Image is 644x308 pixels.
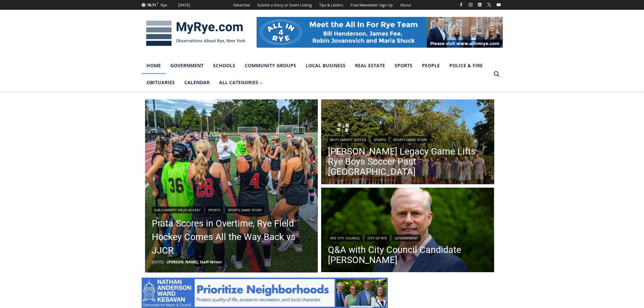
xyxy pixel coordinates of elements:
a: Police & Fire [445,57,487,74]
img: (PHOTO: The Rye Boys Soccer team from October 4, 2025, against Pleasantville. Credit: Daniela Arr... [321,99,494,186]
img: All in for Rye [257,17,503,47]
span: – [165,259,167,264]
span: All Categories [219,79,263,86]
a: Home [142,57,166,74]
a: Government [166,57,208,74]
a: Calendar [180,74,214,91]
img: MyRye.com [142,16,250,51]
a: City of Rye [365,235,389,241]
a: Sports [390,57,417,74]
img: PHOTO: James Ward, Chair of the Rye Sustainability Committee, is running for Rye City Council thi... [321,188,494,274]
a: Read More Felix Wismer’s Legacy Game Lifts Rye Boys Soccer Past Pleasantville [321,99,494,186]
span: F [157,1,159,5]
a: Community Groups [240,57,301,74]
time: [DATE] [152,259,164,264]
a: Read More Q&A with City Council Candidate James Ward [321,188,494,274]
a: Rye City Council [328,235,362,241]
a: Linkedin [476,1,484,9]
a: All Categories [214,74,268,91]
span: 78.71 [147,2,156,7]
a: [PERSON_NAME], Staff Writer [167,259,222,264]
a: Real Estate [350,57,390,74]
a: Q&A with City Council Candidate [PERSON_NAME] [328,245,487,265]
a: Government [392,235,421,241]
a: X [485,1,493,9]
a: Sports Game Story [391,136,430,143]
a: Sports [206,207,223,213]
a: [PERSON_NAME] Legacy Game Lifts Rye Boys Soccer Past [GEOGRAPHIC_DATA] [328,146,487,177]
div: | | [328,135,487,143]
a: Boys Varsity Soccer [328,136,368,143]
button: View Search Form [491,68,503,80]
div: Rye [161,2,167,8]
div: [DATE] [178,2,190,8]
a: Facebook [457,1,465,9]
div: | | [152,205,311,213]
div: | | [328,233,487,241]
a: People [417,57,445,74]
a: Prata Scores in Overtime, Rye Field Hockey Comes All the Way Back vs JJCR [152,217,311,257]
a: Instagram [467,1,475,9]
nav: Primary Navigation [142,57,491,91]
a: Obituaries [142,74,180,91]
a: Girls Varsity Field Hockey [152,207,203,213]
a: Schools [208,57,240,74]
img: (PHOTO: The Rye Field Hockey team from September 16, 2025. Credit: Maureen Tsuchida.) [145,99,318,273]
a: Sports [371,136,388,143]
a: Local Business [301,57,350,74]
a: Sports Game Story [225,207,264,213]
a: Read More Prata Scores in Overtime, Rye Field Hockey Comes All the Way Back vs JJCR [145,99,318,273]
a: YouTube [495,1,503,9]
